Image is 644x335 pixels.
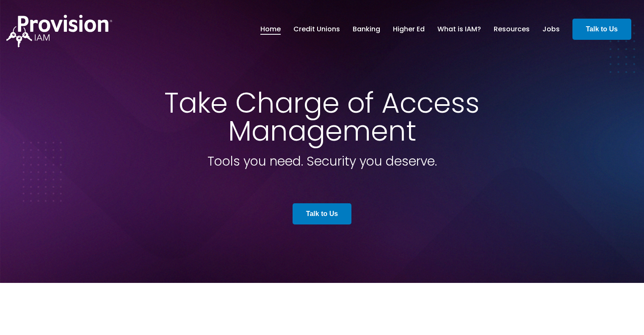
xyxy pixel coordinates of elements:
a: Talk to Us [572,19,631,40]
a: Resources [494,22,530,36]
strong: Talk to Us [586,25,618,33]
a: What is IAM? [437,22,481,36]
span: Tools you need. Security you deserve. [207,152,437,170]
a: Higher Ed [393,22,425,36]
nav: menu [254,16,566,43]
a: Jobs [542,22,560,36]
img: ProvisionIAM-Logo-White [6,15,112,47]
a: Banking [353,22,380,36]
a: Credit Unions [293,22,340,36]
a: Home [260,22,281,36]
a: Talk to Us [293,203,351,224]
span: Take Charge of Access Management [164,83,480,150]
strong: Talk to Us [306,210,338,217]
